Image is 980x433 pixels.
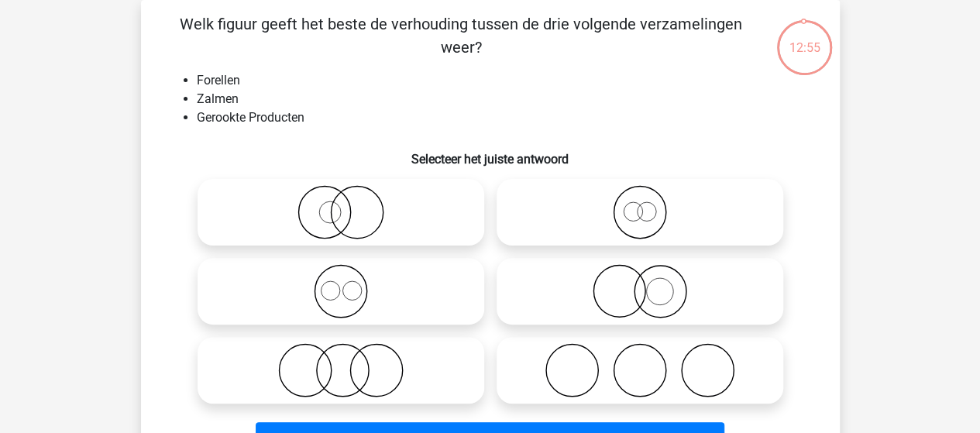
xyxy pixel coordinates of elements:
[197,90,815,108] li: Zalmen
[197,71,815,90] li: Forellen
[775,19,834,57] div: 12:55
[197,108,815,127] li: Gerookte Producten
[166,12,757,59] p: Welk figuur geeft het beste de verhouding tussen de drie volgende verzamelingen weer?
[166,139,815,167] h6: Selecteer het juiste antwoord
